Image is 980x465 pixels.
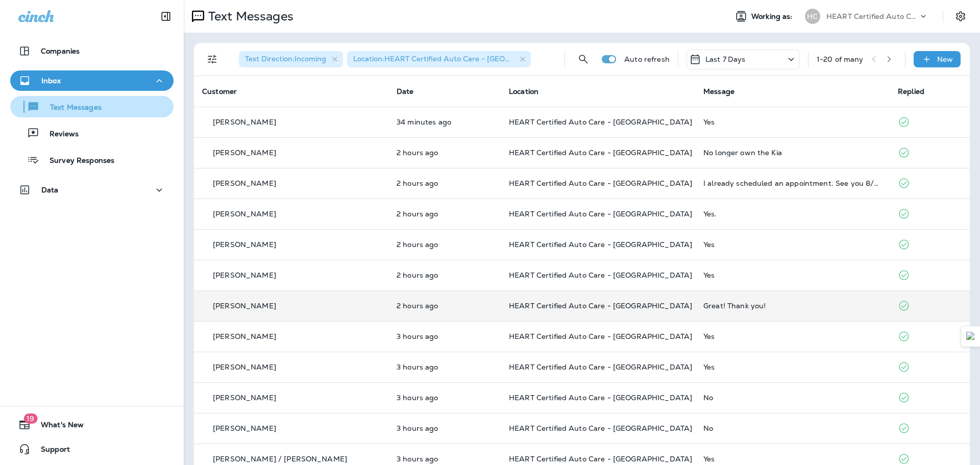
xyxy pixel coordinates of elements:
button: Support [10,439,174,459]
div: Yes. [703,210,881,218]
div: Text Direction:Incoming [239,51,343,67]
p: Survey Responses [39,156,114,166]
p: [PERSON_NAME] [213,363,276,371]
button: Collapse Sidebar [152,6,180,27]
div: Yes [703,455,881,463]
p: Aug 14, 2025 10:43 AM [397,179,493,187]
span: Customer [202,87,237,96]
button: 19What's New [10,414,174,435]
button: Text Messages [10,96,174,117]
p: Data [41,186,59,194]
p: Auto refresh [624,55,670,63]
p: Aug 14, 2025 09:06 AM [397,424,493,432]
p: Aug 14, 2025 09:56 AM [397,302,493,310]
p: [PERSON_NAME] [213,240,276,249]
div: Yes [703,332,881,340]
div: Yes [703,240,881,249]
span: 19 [23,413,37,424]
span: HEART Certified Auto Care - [GEOGRAPHIC_DATA] [509,117,692,127]
span: Support [31,445,70,457]
span: HEART Certified Auto Care - [GEOGRAPHIC_DATA] [509,240,692,249]
span: Working as: [751,12,795,21]
div: 1 - 20 of many [817,55,864,63]
p: [PERSON_NAME] [213,271,276,279]
span: HEART Certified Auto Care - [GEOGRAPHIC_DATA] [509,301,692,310]
div: No [703,394,881,402]
p: [PERSON_NAME] [213,332,276,340]
div: No [703,424,881,432]
p: [PERSON_NAME] [213,424,276,432]
p: [PERSON_NAME] [213,118,276,126]
div: Location:HEART Certified Auto Care - [GEOGRAPHIC_DATA] [347,51,531,67]
div: Yes [703,118,881,126]
div: HC [805,9,820,24]
p: Aug 14, 2025 10:21 AM [397,240,493,249]
span: HEART Certified Auto Care - [GEOGRAPHIC_DATA] [509,454,692,463]
span: HEART Certified Auto Care - [GEOGRAPHIC_DATA] [509,393,692,402]
p: [PERSON_NAME] / [PERSON_NAME] [213,455,347,463]
p: Last 7 Days [705,55,746,63]
p: [PERSON_NAME] [213,210,276,218]
div: Yes [703,363,881,371]
p: Inbox [41,77,61,85]
p: [PERSON_NAME] [213,149,276,157]
p: Aug 14, 2025 09:14 AM [397,363,493,371]
span: Text Direction : Incoming [245,54,326,63]
span: What's New [31,421,84,433]
div: No longer own the Kia [703,149,881,157]
span: HEART Certified Auto Care - [GEOGRAPHIC_DATA] [509,271,692,280]
button: Filters [202,49,223,69]
span: Replied [898,87,924,96]
p: [PERSON_NAME] [213,179,276,187]
p: Aug 14, 2025 09:06 AM [397,455,493,463]
p: Aug 14, 2025 12:14 PM [397,118,493,126]
p: Aug 14, 2025 09:41 AM [397,332,493,340]
div: Great! Thank you! [703,302,881,310]
p: [PERSON_NAME] [213,394,276,402]
p: Text Messages [204,9,293,24]
button: Inbox [10,70,174,91]
span: Message [703,87,734,96]
span: Date [397,87,414,96]
button: Companies [10,41,174,61]
button: Search Messages [573,49,594,69]
p: Aug 14, 2025 10:48 AM [397,149,493,157]
span: HEART Certified Auto Care - [GEOGRAPHIC_DATA] [509,179,692,188]
p: Companies [41,47,80,55]
p: Aug 14, 2025 10:33 AM [397,210,493,218]
button: Reviews [10,123,174,144]
span: HEART Certified Auto Care - [GEOGRAPHIC_DATA] [509,332,692,341]
img: Detect Auto [966,332,975,341]
p: Aug 14, 2025 10:11 AM [397,271,493,279]
div: Yes [703,271,881,279]
span: Location [509,87,538,96]
span: HEART Certified Auto Care - [GEOGRAPHIC_DATA] [509,209,692,218]
p: Aug 14, 2025 09:09 AM [397,394,493,402]
span: Location : HEART Certified Auto Care - [GEOGRAPHIC_DATA] [353,54,565,63]
p: HEART Certified Auto Care [826,12,918,20]
span: HEART Certified Auto Care - [GEOGRAPHIC_DATA] [509,424,692,433]
span: HEART Certified Auto Care - [GEOGRAPHIC_DATA] [509,362,692,372]
div: I already scheduled an appointment. See you 8/21. [703,179,881,187]
p: Text Messages [40,103,102,113]
button: Settings [951,7,970,26]
button: Survey Responses [10,149,174,170]
span: HEART Certified Auto Care - [GEOGRAPHIC_DATA] [509,148,692,157]
p: [PERSON_NAME] [213,302,276,310]
p: Reviews [39,130,79,139]
p: New [937,55,953,63]
button: Data [10,180,174,200]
